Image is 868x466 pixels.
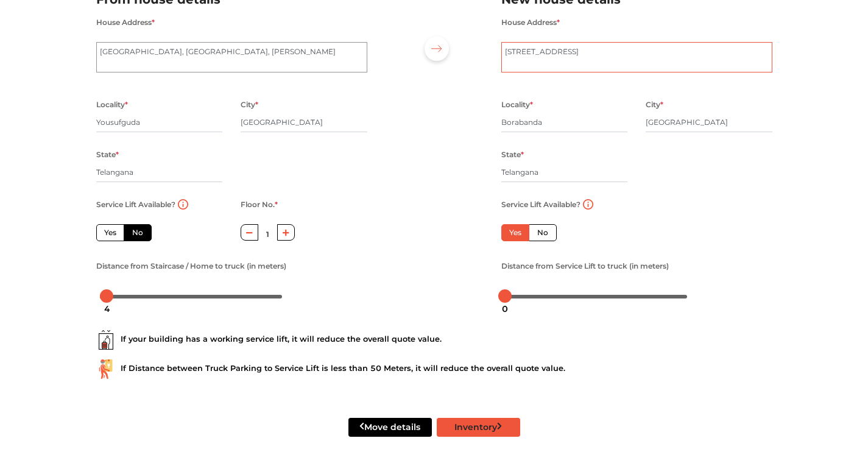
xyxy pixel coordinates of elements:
label: House Address [501,15,560,30]
label: Service Lift Available? [96,197,175,213]
button: Move details [348,418,432,437]
label: Distance from Service Lift to truck (in meters) [501,258,669,274]
label: Locality [501,97,533,113]
label: No [124,224,152,241]
div: 4 [99,298,115,319]
label: Distance from Staircase / Home to truck (in meters) [96,258,286,274]
div: If Distance between Truck Parking to Service Lift is less than 50 Meters, it will reduce the over... [96,359,772,379]
label: No [529,224,557,241]
textarea: [GEOGRAPHIC_DATA], [GEOGRAPHIC_DATA], [PERSON_NAME] [96,42,367,72]
label: Service Lift Available? [501,197,580,213]
label: House Address [96,15,155,30]
label: State [96,147,119,163]
button: Inventory [437,418,520,437]
label: Yes [96,224,124,241]
label: City [241,97,258,113]
label: Yes [501,224,529,241]
label: City [646,97,663,113]
div: If your building has a working service lift, it will reduce the overall quote value. [96,330,772,350]
img: ... [96,330,116,350]
label: State [501,147,524,163]
div: 0 [497,298,513,319]
img: ... [96,359,116,379]
textarea: [GEOGRAPHIC_DATA][DATE], Radha Krishna Society [501,42,772,72]
label: Floor No. [241,197,278,213]
label: Locality [96,97,128,113]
